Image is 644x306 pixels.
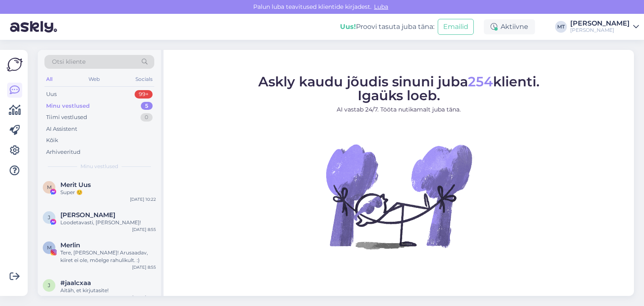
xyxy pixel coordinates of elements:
div: [PERSON_NAME] [570,27,630,34]
div: Super ☺️ [60,189,156,196]
img: Askly Logo [7,57,23,73]
div: [DATE] 8:55 [132,226,156,233]
div: Uus [46,90,57,99]
img: No Chat active [323,121,474,272]
div: Minu vestlused [46,102,90,110]
div: [DATE] 16:11 [132,294,156,301]
div: MT [555,21,567,33]
span: 254 [468,73,493,90]
span: J [48,214,50,220]
span: Minu vestlused [80,163,118,170]
div: Socials [134,74,154,85]
span: Merlin [60,241,80,249]
span: Luba [371,3,391,10]
div: Web [87,74,101,85]
div: 0 [140,113,153,122]
span: M [47,244,52,251]
div: [PERSON_NAME] [570,20,630,27]
b: Uus! [340,23,356,31]
div: Kõik [46,136,58,145]
a: [PERSON_NAME][PERSON_NAME] [570,20,639,34]
div: [DATE] 10:22 [130,196,156,202]
div: Arhiveeritud [46,148,80,156]
button: Emailid [438,19,474,35]
div: All [44,74,54,85]
div: AI Assistent [46,125,77,133]
span: Merit Uus [60,181,91,189]
div: Proovi tasuta juba täna: [340,22,434,32]
div: Loodetavasti, [PERSON_NAME]! [60,219,156,226]
p: AI vastab 24/7. Tööta nutikamalt juba täna. [258,105,540,114]
div: 99+ [135,90,153,99]
div: Tere, [PERSON_NAME]! Arusaadav, kiiret ei ole, mõelge rahulikult. :) [60,249,156,264]
span: Jane Kodar [60,211,115,219]
div: Aktiivne [484,19,535,34]
div: [DATE] 8:55 [132,264,156,270]
span: #jaalcxaa [60,279,91,287]
div: 5 [141,102,153,110]
span: j [48,282,50,288]
span: Otsi kliente [52,57,86,66]
span: Askly kaudu jõudis sinuni juba klienti. Igaüks loeb. [258,73,540,104]
div: Aitäh, et kirjutasite! [60,287,156,294]
div: Tiimi vestlused [46,113,87,122]
span: M [47,184,52,190]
